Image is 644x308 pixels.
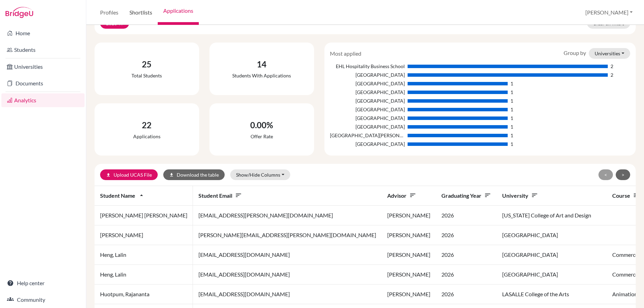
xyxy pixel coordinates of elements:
div: [GEOGRAPHIC_DATA] [330,106,405,113]
img: Bridge-U [6,7,33,18]
div: 1 [510,97,513,104]
td: [EMAIL_ADDRESS][DOMAIN_NAME] [193,284,382,304]
a: Universities [1,60,85,74]
td: [EMAIL_ADDRESS][DOMAIN_NAME] [193,245,382,265]
div: [GEOGRAPHIC_DATA] [330,71,405,78]
td: [GEOGRAPHIC_DATA] [497,225,607,245]
td: 2026 [436,225,497,245]
button: < [598,169,613,180]
a: uploadUpload UCAS File [100,169,158,180]
i: sort [633,192,640,199]
td: [GEOGRAPHIC_DATA] [497,265,607,284]
span: Student email [198,192,242,199]
div: 2 [611,71,613,78]
i: sort [409,192,416,199]
div: [GEOGRAPHIC_DATA] [330,140,405,148]
a: Community [1,293,85,307]
a: Help center [1,276,85,290]
td: [PERSON_NAME] [382,265,436,284]
div: Offer rate [250,133,273,140]
td: [PERSON_NAME] [95,225,193,245]
i: download [169,172,174,177]
div: 1 [510,140,513,148]
td: [PERSON_NAME] [PERSON_NAME] [95,206,193,225]
td: 2026 [436,245,497,265]
div: EHL Hospitality Business School [330,63,405,70]
div: Total students [131,72,162,79]
button: > [616,169,630,180]
td: 2026 [436,206,497,225]
div: 2 [611,63,613,70]
div: 22 [133,119,160,131]
span: Course [612,192,640,199]
span: Graduating year [441,192,491,199]
i: arrow_drop_up [138,192,145,199]
i: upload [106,172,111,177]
div: Students with applications [232,72,291,79]
div: [GEOGRAPHIC_DATA] [330,97,405,104]
td: [PERSON_NAME] [382,284,436,304]
div: 14 [232,58,291,71]
td: [PERSON_NAME][EMAIL_ADDRESS][PERSON_NAME][DOMAIN_NAME] [193,225,382,245]
div: Group by [558,48,635,59]
div: [GEOGRAPHIC_DATA] [330,88,405,96]
button: downloadDownload the table [163,169,225,180]
td: [PERSON_NAME] [382,225,436,245]
div: 1 [510,80,513,87]
a: Students [1,43,85,57]
div: 1 [510,88,513,96]
div: [GEOGRAPHIC_DATA] [330,123,405,130]
span: Advisor [387,192,416,199]
td: Huotpum, Rajananta [95,284,193,304]
button: Universities [589,48,630,59]
td: Heng, Lalin [95,245,193,265]
td: [US_STATE] College of Art and Design [497,206,607,225]
i: sort [484,192,491,199]
div: [GEOGRAPHIC_DATA] [330,80,405,87]
button: [PERSON_NAME] [582,6,636,19]
td: 2026 [436,284,497,304]
div: 25 [131,58,162,71]
a: Home [1,26,85,40]
div: Most applied [325,49,367,58]
a: Analytics [1,93,85,107]
td: LASALLE College of the Arts [497,284,607,304]
td: 2026 [436,265,497,284]
div: 1 [510,123,513,130]
span: Student name [100,192,145,199]
div: 1 [510,106,513,113]
td: [PERSON_NAME] [382,245,436,265]
td: [GEOGRAPHIC_DATA] [497,245,607,265]
td: [PERSON_NAME] [382,206,436,225]
td: [EMAIL_ADDRESS][DOMAIN_NAME] [193,265,382,284]
div: 1 [510,132,513,139]
div: [GEOGRAPHIC_DATA] [330,114,405,122]
i: sort [235,192,242,199]
div: 0.00% [250,119,273,131]
td: Heng, Lalin [95,265,193,284]
div: 1 [510,114,513,122]
button: Show/Hide Columns [230,169,290,180]
div: [GEOGRAPHIC_DATA][PERSON_NAME] [330,132,405,139]
td: [EMAIL_ADDRESS][PERSON_NAME][DOMAIN_NAME] [193,206,382,225]
div: Applications [133,133,160,140]
i: sort [531,192,538,199]
a: Documents [1,76,85,90]
span: University [502,192,538,199]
